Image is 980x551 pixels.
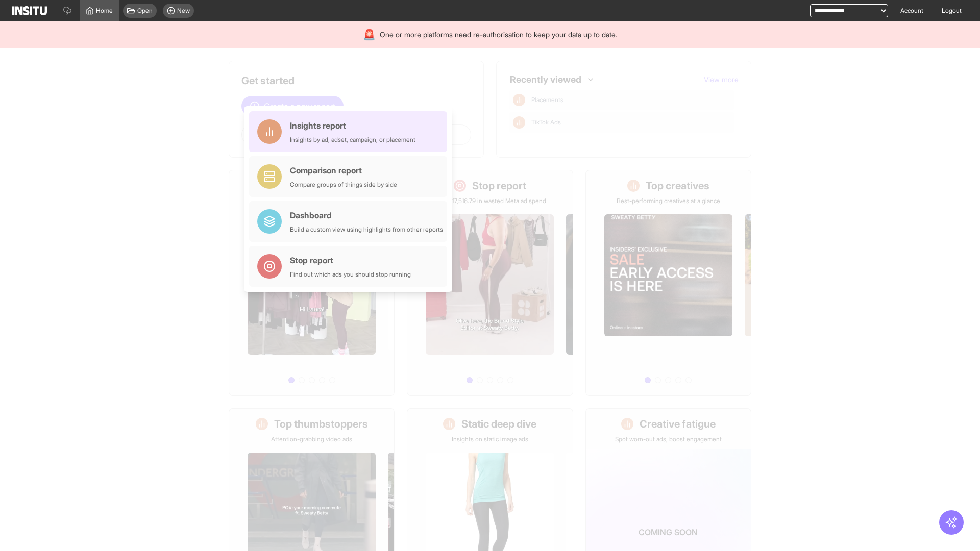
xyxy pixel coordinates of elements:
[363,28,376,42] div: 🚨
[290,119,415,132] div: Insights report
[290,136,415,144] div: Insights by ad, adset, campaign, or placement
[177,7,190,15] span: New
[380,30,617,40] span: One or more platforms need re-authorisation to keep your data up to date.
[12,6,47,15] img: Logo
[290,164,397,177] div: Comparison report
[290,254,411,266] div: Stop report
[290,226,443,234] div: Build a custom view using highlights from other reports
[290,270,411,279] div: Find out which ads you should stop running
[137,7,153,15] span: Open
[96,7,113,15] span: Home
[290,181,397,189] div: Compare groups of things side by side
[290,209,443,221] div: Dashboard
